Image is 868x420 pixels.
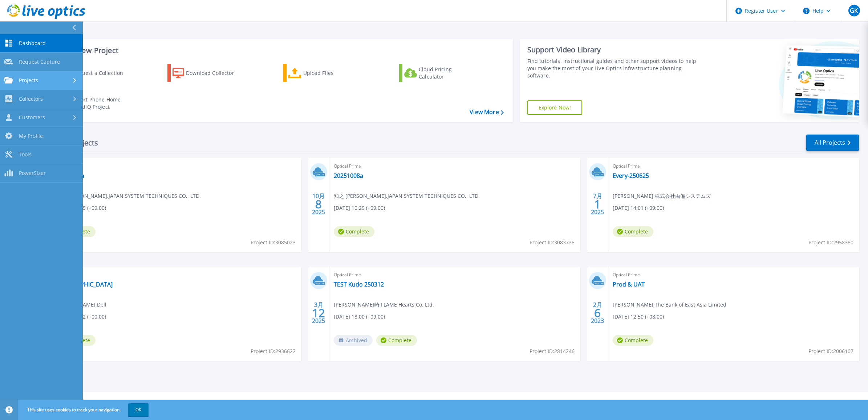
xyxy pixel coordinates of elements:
div: 2月 2023 [591,300,604,326]
span: Complete [613,335,653,346]
span: This site uses cookies to track your navigation. [20,403,149,416]
div: Cloud Pricing Calculator [419,66,477,80]
span: [DATE] 14:01 (+09:00) [613,204,664,212]
span: PowerSizer [19,170,46,176]
a: View More [470,109,503,116]
span: Complete [334,226,374,237]
div: Find tutorials, instructional guides and other support videos to help you make the most of your L... [527,57,702,79]
span: [DATE] 12:50 (+08:00) [613,313,664,321]
a: All Projects [806,135,859,151]
div: Download Collector [186,66,244,80]
a: Prod & UAT [613,281,645,288]
a: Cloud Pricing Calculator [399,64,480,82]
span: Complete [613,226,653,237]
span: 12 [312,310,325,316]
span: Tools [19,151,32,158]
span: Complete [376,335,417,346]
span: Project ID: 2958380 [808,239,853,247]
span: Project ID: 3085023 [251,239,296,247]
a: Upload Files [283,64,364,82]
span: Unity [55,271,297,279]
a: [GEOGRAPHIC_DATA] [55,281,113,288]
span: Projects [19,77,38,84]
div: Request a Collection [72,66,130,80]
a: 20251008a [334,172,363,179]
span: [PERSON_NAME]崎 , FLAME Hearts Co.,Ltd. [334,301,434,309]
span: Archived [334,335,373,346]
span: 8 [315,201,322,207]
span: [DATE] 18:00 (+09:00) [334,313,385,321]
a: Request a Collection [52,64,133,82]
a: Every-250625 [613,172,649,179]
span: 知之 [PERSON_NAME] , JAPAN SYSTEM TECHNIQUES CO., LTD. [55,192,201,200]
span: Optical Prime [613,162,855,170]
a: TEST Kudo 250312 [334,281,384,288]
span: Project ID: 3083735 [530,239,575,247]
span: Project ID: 2936622 [251,347,296,355]
span: 1 [594,201,601,207]
span: Optical Prime [55,162,297,170]
span: Optical Prime [334,271,576,279]
div: 7月 2025 [591,191,604,217]
span: Dashboard [19,40,46,47]
span: My Profile [19,133,43,139]
div: 3月 2025 [312,300,325,326]
span: Customers [19,114,45,121]
span: [PERSON_NAME] , 株式会社両備システムズ [613,192,711,200]
span: Optical Prime [334,162,576,170]
div: Upload Files [303,66,361,80]
div: 10月 2025 [312,191,325,217]
span: 知之 [PERSON_NAME] , JAPAN SYSTEM TECHNIQUES CO., LTD. [334,192,480,200]
span: [PERSON_NAME] , The Bank of East Asia Limited [613,301,726,309]
span: GK [850,8,858,13]
span: Optical Prime [613,271,855,279]
span: [DATE] 10:29 (+09:00) [334,204,385,212]
span: Request Capture [19,59,60,65]
span: 6 [594,310,601,316]
a: Explore Now! [527,100,583,115]
div: Support Video Library [527,45,702,55]
h3: Start a New Project [52,47,503,55]
div: Import Phone Home CloudIQ Project [71,96,128,111]
span: Project ID: 2814246 [530,347,575,355]
button: OK [128,403,149,416]
span: Project ID: 2006107 [808,347,853,355]
span: Collectors [19,96,43,102]
a: Download Collector [167,64,248,82]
